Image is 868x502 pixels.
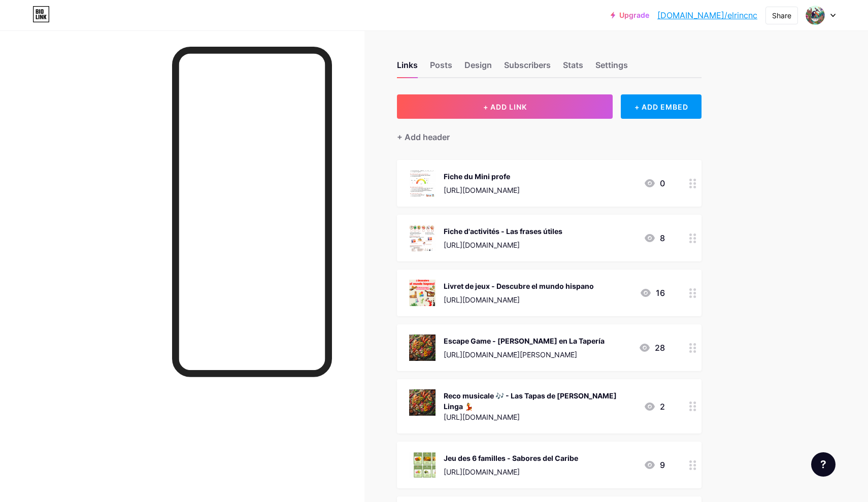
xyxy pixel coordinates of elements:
[621,94,702,119] div: + ADD EMBED
[644,232,665,244] div: 8
[644,459,665,471] div: 9
[563,59,583,77] div: Stats
[397,94,613,119] button: + ADD LINK
[806,6,825,25] img: El Rincón Creativo de Leila
[444,281,594,291] div: Livret de jeux - Descubre el mundo hispano
[444,226,562,237] div: Fiche d'activités - Las frases útiles
[504,59,551,77] div: Subscribers
[430,59,452,77] div: Posts
[409,280,436,306] img: Livret de jeux - Descubre el mundo hispano
[639,342,665,354] div: 28
[444,185,520,195] div: [URL][DOMAIN_NAME]
[644,177,665,189] div: 0
[409,170,436,196] img: Fiche du Mini profe
[444,466,578,477] div: [URL][DOMAIN_NAME]
[444,240,562,250] div: [URL][DOMAIN_NAME]
[397,59,418,77] div: Links
[595,59,628,77] div: Settings
[409,334,436,361] img: Escape Game - Pánico en La Tapería
[464,59,492,77] div: Design
[640,287,665,299] div: 16
[409,225,436,251] img: Fiche d'activités - Las frases útiles
[644,400,665,413] div: 2
[444,412,636,422] div: [URL][DOMAIN_NAME]
[483,103,527,111] span: + ADD LINK
[444,171,520,182] div: Fiche du Mini profe
[444,453,578,463] div: Jeu des 6 familles - Sabores del Caribe
[657,9,757,21] a: [DOMAIN_NAME]/elrincnc
[397,131,450,143] div: + Add header
[444,349,605,360] div: [URL][DOMAIN_NAME][PERSON_NAME]
[444,390,636,412] div: Reco musicale 🎶 - Las Tapas de [PERSON_NAME] Linga 💃
[409,389,436,416] img: Reco musicale 🎶 - Las Tapas de El Combo Linga 💃
[772,10,791,21] div: Share
[409,452,436,478] img: Jeu des 6 familles - Sabores del Caribe
[444,336,605,346] div: Escape Game - [PERSON_NAME] en La Tapería
[611,11,649,19] a: Upgrade
[444,294,594,305] div: [URL][DOMAIN_NAME]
